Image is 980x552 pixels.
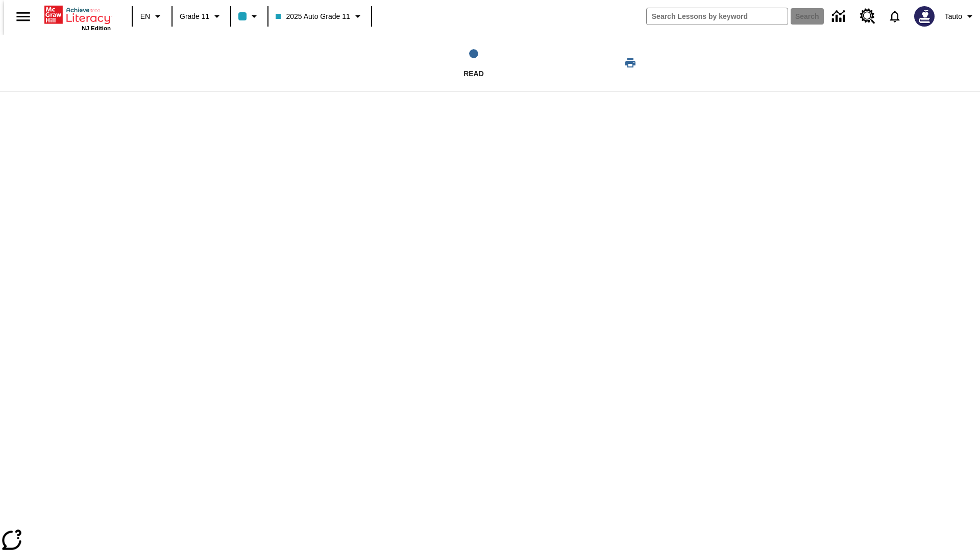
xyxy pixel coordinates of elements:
[881,3,908,30] a: Notifications
[140,11,150,22] span: EN
[82,25,111,31] span: NJ Edition
[272,7,367,26] button: Class: 2025 Auto Grade 11, Select your class
[180,11,209,22] span: Grade 11
[826,3,854,31] a: Data Center
[234,7,264,26] button: Class color is light blue. Change class color
[44,4,111,31] div: Home
[908,3,941,30] button: Select a new avatar
[914,6,935,27] img: Avatar
[614,54,647,72] button: Print
[276,11,350,22] span: 2025 Auto Grade 11
[647,8,788,25] input: search field
[854,3,881,30] a: Resource Center, Will open in new tab
[341,35,606,91] button: Read step 1 of 1
[463,70,484,78] span: Read
[941,7,980,26] button: Profile/Settings
[945,11,962,22] span: Tauto
[8,2,38,32] button: Open side menu
[176,7,227,26] button: Grade: Grade 11, Select a grade
[136,7,168,26] button: Language: EN, Select a language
